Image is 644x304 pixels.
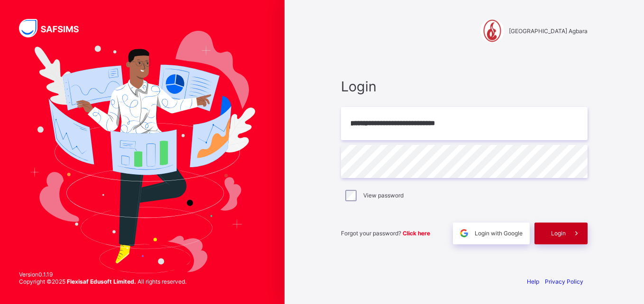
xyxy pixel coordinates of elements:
label: View password [363,192,404,199]
span: Login [341,78,588,95]
img: Hero Image [29,31,255,273]
a: Privacy Policy [545,278,583,285]
strong: Flexisaf Edusoft Limited. [67,278,136,285]
span: [GEOGRAPHIC_DATA] Agbara [509,27,588,35]
a: Click here [403,230,430,237]
span: Copyright © 2025 All rights reserved. [19,278,186,285]
span: Forgot your password? [341,230,430,237]
span: Version 0.1.19 [19,271,186,278]
img: SAFSIMS Logo [19,19,90,37]
span: Login [551,230,566,237]
img: google.396cfc9801f0270233282035f929180a.svg [459,228,469,239]
a: Help [527,278,539,285]
span: Login with Google [475,230,523,237]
